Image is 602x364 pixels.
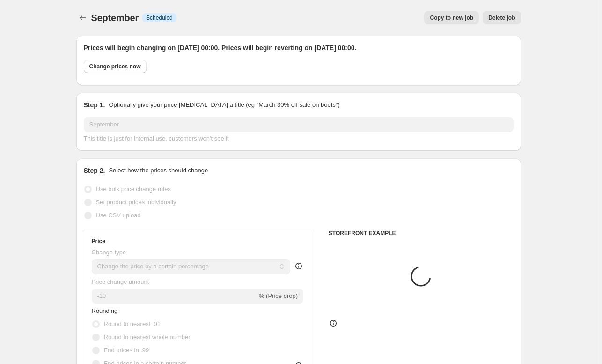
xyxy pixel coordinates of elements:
input: 30% off holiday sale [84,117,514,132]
p: Optionally give your price [MEDICAL_DATA] a title (eg "March 30% off sale on boots") [109,100,339,110]
span: Round to nearest .01 [104,320,161,327]
span: % (Price drop) [259,292,298,299]
span: Delete job [488,14,515,22]
span: Price change amount [92,278,149,285]
span: This title is just for internal use, customers won't see it [84,135,229,142]
h2: Step 1. [84,100,105,110]
button: Copy to new job [424,11,479,24]
span: Change prices now [89,63,141,70]
h2: Prices will begin changing on [DATE] 00:00. Prices will begin reverting on [DATE] 00:00. [84,43,514,52]
span: September [91,13,139,23]
button: Delete job [483,11,521,24]
span: Change type [92,249,126,256]
button: Change prices now [84,60,147,73]
span: Round to nearest whole number [104,334,191,341]
span: Copy to new job [430,14,473,22]
span: Rounding [92,307,118,314]
h3: Price [92,238,105,245]
span: Set product prices individually [96,199,176,206]
input: -15 [92,289,257,304]
span: Scheduled [146,14,173,22]
h6: STOREFRONT EXAMPLE [329,230,514,237]
p: Select how the prices should change [109,166,208,175]
span: Use CSV upload [96,212,141,219]
span: End prices in .99 [104,347,149,354]
button: Price change jobs [76,11,89,24]
h2: Step 2. [84,166,105,175]
span: Use bulk price change rules [96,186,171,193]
div: help [294,261,303,271]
